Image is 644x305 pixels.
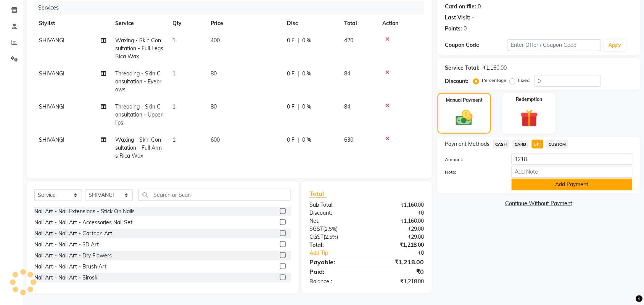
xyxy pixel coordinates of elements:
[512,153,633,165] input: Amount
[445,14,471,22] div: Last Visit:
[115,103,163,126] span: Threading - Skin Consultation - Upperlips
[168,15,206,32] th: Qty
[211,37,220,44] span: 400
[532,140,544,149] span: UPI
[512,166,633,178] input: Add Note
[138,189,291,201] input: Search or Scan
[298,136,299,144] span: |
[304,201,367,209] div: Sub Total:
[302,70,311,78] span: 0 %
[367,217,430,225] div: ₹1,160.00
[445,25,462,33] div: Points:
[287,136,295,144] span: 0 F
[325,234,336,240] span: 2.5%
[344,37,353,44] span: 420
[604,40,626,51] button: Apply
[478,3,481,11] div: 0
[325,226,336,232] span: 2.5%
[367,209,430,217] div: ₹0
[211,136,220,143] span: 600
[367,201,430,209] div: ₹1,160.00
[115,70,161,93] span: Threading - Skin Consultation - Eyebrows
[287,37,295,45] span: 0 F
[34,208,135,216] div: Nail Art - Nail Extensions - Stick On Nails
[302,103,311,111] span: 0 %
[211,103,217,110] span: 80
[304,249,377,257] a: Add Tip
[445,140,490,148] span: Payment Methods
[493,140,509,149] span: CASH
[512,140,529,149] span: CARD
[451,108,478,128] img: _cash.svg
[172,103,175,110] span: 1
[309,233,324,240] span: CGST
[367,233,430,241] div: ₹29.00
[483,64,507,72] div: ₹1,160.00
[304,209,367,217] div: Discount:
[445,64,480,72] div: Service Total:
[340,15,378,32] th: Total
[367,257,430,267] div: ₹1,218.00
[472,14,475,22] div: -
[367,241,430,249] div: ₹1,218.00
[344,136,353,143] span: 630
[304,225,367,233] div: ( )
[34,252,112,260] div: Nail Art - Nail Art - Dry Flowers
[287,70,295,78] span: 0 F
[35,1,430,15] div: Services
[446,97,483,104] label: Manual Payment
[440,156,506,163] label: Amount:
[367,278,430,286] div: ₹1,218.00
[445,77,469,85] div: Discount:
[34,241,99,249] div: Nail Art - Nail Art - 3D Art
[344,70,350,77] span: 84
[304,257,367,267] div: Payable:
[464,25,467,33] div: 0
[515,107,544,129] img: _gift.svg
[344,103,350,110] span: 84
[304,217,367,225] div: Net:
[39,37,64,44] span: SHIVANGI
[298,37,299,45] span: |
[287,103,295,111] span: 0 F
[39,136,64,143] span: SHIVANGI
[34,15,111,32] th: Stylist
[282,15,340,32] th: Disc
[115,37,163,60] span: Waxing - Skin Consultation - Full Legs Rica Wax
[298,103,299,111] span: |
[309,190,327,198] span: Total
[34,274,98,282] div: Nail Art - Nail Art - Siroski
[304,278,367,286] div: Balance :
[304,241,367,249] div: Total:
[34,263,106,271] div: Nail Art - Nail Art - Brush Art
[546,140,568,149] span: CUSTOM
[115,136,162,159] span: Waxing - Skin Consultation - Full Arms Rica Wax
[440,169,506,176] label: Note:
[172,37,175,44] span: 1
[211,70,217,77] span: 80
[39,70,64,77] span: SHIVANGI
[445,41,508,49] div: Coupon Code
[378,15,424,32] th: Action
[512,179,633,190] button: Add Payment
[367,267,430,276] div: ₹0
[34,230,112,238] div: Nail Art - Nail Art - Cartoon Art
[39,103,64,110] span: SHIVANGI
[482,77,507,84] label: Percentage
[304,233,367,241] div: ( )
[34,219,132,227] div: Nail Art - Nail Art - Accessories Nail Set
[111,15,168,32] th: Service
[516,96,543,103] label: Redemption
[206,15,282,32] th: Price
[445,3,477,11] div: Card on file:
[172,70,175,77] span: 1
[302,37,311,45] span: 0 %
[439,200,639,208] a: Continue Without Payment
[172,136,175,143] span: 1
[518,77,530,84] label: Fixed
[304,267,367,276] div: Paid:
[302,136,311,144] span: 0 %
[309,225,323,232] span: SGST
[508,39,601,51] input: Enter Offer / Coupon Code
[367,225,430,233] div: ₹29.00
